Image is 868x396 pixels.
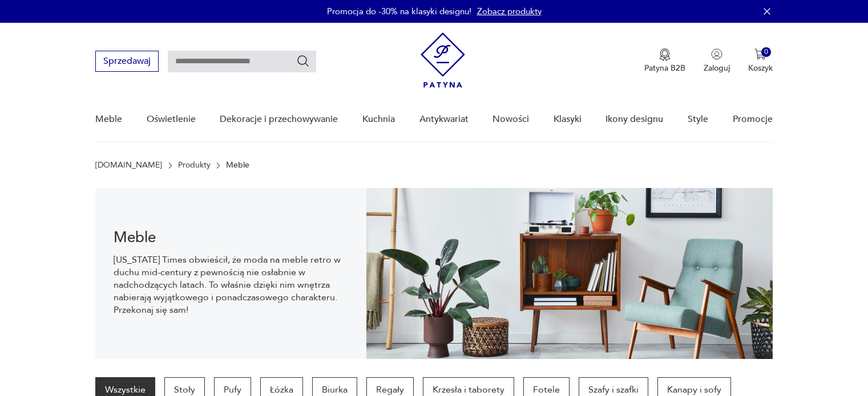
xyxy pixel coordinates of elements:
[554,97,582,141] a: Klasyki
[733,97,773,141] a: Promocje
[366,188,773,359] img: Meble
[362,97,395,141] a: Kuchnia
[711,48,722,60] img: Ikonka użytkownika
[421,32,465,88] img: Patyna - sklep z meblami i dekoracjami vintage
[226,161,249,170] p: Meble
[114,254,348,316] p: [US_STATE] Times obwieścił, że moda na meble retro w duchu mid-century z pewnością nie osłabnie w...
[748,48,773,74] button: 0Koszyk
[95,58,159,66] a: Sprzedawaj
[95,161,162,170] a: [DOMAIN_NAME]
[95,51,159,72] button: Sprzedawaj
[704,48,730,74] button: Zaloguj
[492,97,529,141] a: Nowości
[296,54,310,68] button: Szukaj
[659,48,671,61] img: Ikona medalu
[419,97,469,141] a: Antykwariat
[114,231,348,244] h1: Meble
[477,6,542,17] a: Zobacz produkty
[95,97,122,141] a: Meble
[644,48,685,74] button: Patyna B2B
[178,161,211,170] a: Produkty
[704,63,730,74] p: Zaloguj
[688,97,708,141] a: Style
[748,63,773,74] p: Koszyk
[644,63,685,74] p: Patyna B2B
[147,97,196,141] a: Oświetlenie
[761,47,771,57] div: 0
[220,97,338,141] a: Dekoracje i przechowywanie
[644,48,685,74] a: Ikona medaluPatyna B2B
[605,97,663,141] a: Ikony designu
[327,6,471,17] p: Promocja do -30% na klasyki designu!
[754,48,766,60] img: Ikona koszyka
